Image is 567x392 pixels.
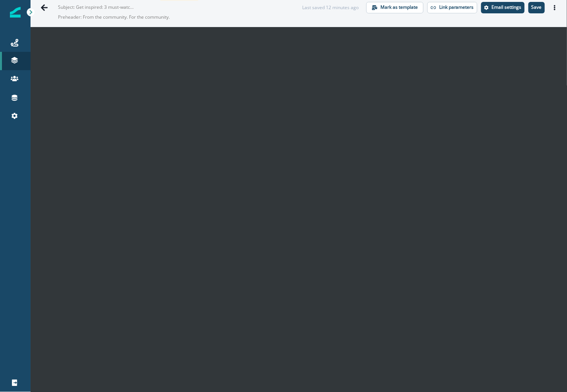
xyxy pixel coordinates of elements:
p: Link parameters [439,5,474,10]
p: Email settings [492,5,522,10]
button: Save [528,2,545,13]
button: Mark as template [366,2,424,13]
p: Subject: Get inspired: 3 must-watch Voiceflow tutorials 🎥 [58,1,134,11]
div: Last saved 12 minutes ago [302,4,359,11]
button: Link parameters [427,2,477,13]
p: Preheader: From the community. For the community. [58,11,249,24]
img: Inflection [10,7,21,18]
button: Settings [481,2,525,13]
p: Save [532,5,542,10]
button: Actions [549,2,561,13]
p: Mark as template [380,5,418,10]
